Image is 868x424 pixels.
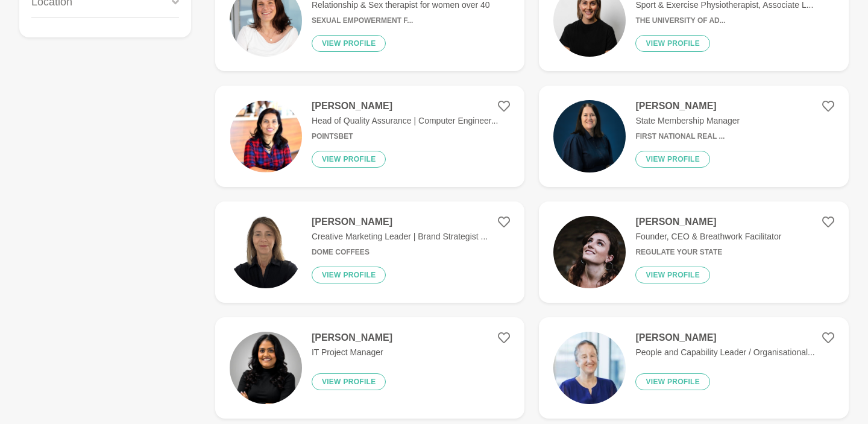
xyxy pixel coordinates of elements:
[539,317,849,419] a: [PERSON_NAME]People and Capability Leader / Organisational...View profile
[635,267,710,283] button: View profile
[312,132,498,141] h6: PointsBet
[635,216,781,228] h4: [PERSON_NAME]
[635,151,710,168] button: View profile
[312,248,488,257] h6: Dome Coffees
[539,201,849,303] a: [PERSON_NAME]Founder, CEO & Breathwork FacilitatorRegulate Your StateView profile
[635,230,781,243] p: Founder, CEO & Breathwork Facilitator
[312,100,498,112] h4: [PERSON_NAME]
[312,267,386,283] button: View profile
[215,86,525,187] a: [PERSON_NAME]Head of Quality Assurance | Computer Engineer...PointsBetView profile
[230,332,302,404] img: 01aee5e50c87abfaa70c3c448cb39ff495e02bc9-1024x1024.jpg
[635,332,814,344] h4: [PERSON_NAME]
[215,317,525,419] a: [PERSON_NAME]IT Project ManagerView profile
[635,100,740,112] h4: [PERSON_NAME]
[635,346,814,359] p: People and Capability Leader / Organisational...
[635,373,710,390] button: View profile
[635,16,813,25] h6: The University of Ad...
[635,132,740,141] h6: First National Real ...
[312,373,386,390] button: View profile
[539,86,849,187] a: [PERSON_NAME]State Membership ManagerFirst National Real ...View profile
[635,248,781,257] h6: Regulate Your State
[230,216,302,288] img: 675efa3b2e966e5c68b6c0b6a55f808c2d9d66a7-1333x2000.png
[312,151,386,168] button: View profile
[312,346,392,359] p: IT Project Manager
[312,115,498,127] p: Head of Quality Assurance | Computer Engineer...
[553,100,626,172] img: 069e74e823061df2a8545ae409222f10bd8cae5f-900x600.png
[312,16,490,25] h6: Sexual Empowerment f...
[553,216,626,288] img: 8185ea49deb297eade9a2e5250249276829a47cd-920x897.jpg
[635,35,710,52] button: View profile
[635,115,740,127] p: State Membership Manager
[553,332,626,404] img: 6c7e47c16492af589fd1d5b58525654ea3920635-256x256.jpg
[215,201,525,303] a: [PERSON_NAME]Creative Marketing Leader | Brand Strategist ...Dome CoffeesView profile
[312,216,488,228] h4: [PERSON_NAME]
[312,332,392,344] h4: [PERSON_NAME]
[312,230,488,243] p: Creative Marketing Leader | Brand Strategist ...
[312,35,386,52] button: View profile
[230,100,302,172] img: 59f335efb65c6b3f8f0c6c54719329a70c1332df-242x243.png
